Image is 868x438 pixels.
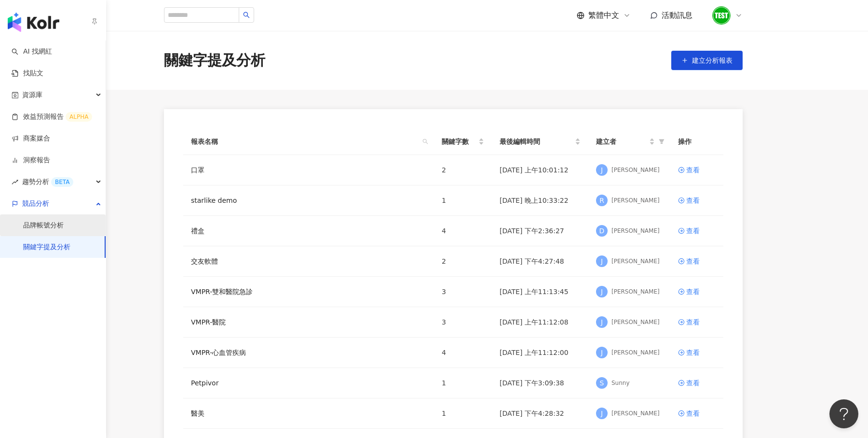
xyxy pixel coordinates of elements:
[51,177,73,187] div: BETA
[611,257,660,266] div: [PERSON_NAME]
[191,165,204,175] a: 口罩
[659,139,665,144] span: filter
[434,398,492,429] td: 1
[678,165,716,175] a: 查看
[611,288,660,296] div: [PERSON_NAME]
[588,128,670,155] th: 建立者
[678,347,716,358] a: 查看
[678,317,716,327] a: 查看
[611,318,660,326] div: [PERSON_NAME]
[191,347,246,358] a: VMPR-心血管疾病
[611,349,660,357] div: [PERSON_NAME]
[191,378,218,388] a: Petpivor
[434,246,492,277] td: 2
[611,410,660,418] div: [PERSON_NAME]
[829,399,858,428] iframe: Help Scout Beacon - Open
[686,165,700,175] div: 查看
[692,57,732,64] span: 建立分析報表
[243,12,250,18] span: search
[678,286,716,297] a: 查看
[686,256,700,267] div: 查看
[600,378,604,388] span: S
[191,226,204,236] a: 禮盒
[492,277,588,307] td: [DATE] 上午11:13:45
[23,221,64,230] a: 品牌帳號分析
[22,193,49,214] span: 競品分析
[434,307,492,338] td: 3
[500,136,573,147] span: 最後編輯時間
[492,155,588,185] td: [DATE] 上午10:01:12
[492,246,588,277] td: [DATE] 下午4:27:48
[670,128,723,155] th: 操作
[492,398,588,429] td: [DATE] 下午4:28:32
[678,378,716,388] a: 查看
[588,10,619,21] span: 繁體中文
[12,112,92,122] a: 效益預測報告ALPHA
[420,134,430,149] span: search
[611,166,660,174] div: [PERSON_NAME]
[678,195,716,206] a: 查看
[601,256,603,267] span: J
[434,338,492,368] td: 4
[678,226,716,236] a: 查看
[596,136,647,147] span: 建立者
[662,11,692,20] span: 活動訊息
[686,408,700,419] div: 查看
[12,155,50,165] a: 洞察報告
[492,338,588,368] td: [DATE] 上午11:12:00
[601,165,603,175] span: J
[434,277,492,307] td: 3
[492,128,588,155] th: 最後編輯時間
[434,128,492,155] th: 關鍵字數
[492,307,588,338] td: [DATE] 上午11:12:08
[686,317,700,327] div: 查看
[434,185,492,216] td: 1
[686,195,700,206] div: 查看
[599,195,604,206] span: R
[671,51,743,70] button: 建立分析報表
[22,171,73,193] span: 趨勢分析
[8,13,59,32] img: logo
[12,69,43,78] a: 找貼文
[191,408,204,419] a: 醫美
[712,6,731,25] img: unnamed.png
[442,136,476,147] span: 關鍵字數
[492,216,588,246] td: [DATE] 下午2:36:27
[434,155,492,185] td: 2
[191,256,218,267] a: 交友軟體
[657,134,666,149] span: filter
[12,47,52,57] a: searchAI 找網紅
[611,227,660,235] div: [PERSON_NAME]
[611,379,630,387] div: Sunny
[22,84,42,106] span: 資源庫
[12,134,50,143] a: 商案媒合
[434,216,492,246] td: 4
[599,226,605,236] span: D
[164,50,265,71] div: 關鍵字提及分析
[678,256,716,267] a: 查看
[686,286,700,297] div: 查看
[686,378,700,388] div: 查看
[601,347,603,358] span: J
[422,139,428,144] span: search
[492,185,588,216] td: [DATE] 晚上10:33:22
[191,195,237,206] a: starlike demo
[601,408,603,419] span: J
[492,368,588,398] td: [DATE] 下午3:09:38
[678,408,716,419] a: 查看
[12,179,18,185] span: rise
[434,368,492,398] td: 1
[601,286,603,297] span: J
[191,317,226,327] a: VMPR-醫院
[686,347,700,358] div: 查看
[686,226,700,236] div: 查看
[611,197,660,205] div: [PERSON_NAME]
[191,286,253,297] a: VMPR-雙和醫院急診
[601,317,603,327] span: J
[23,242,70,252] a: 關鍵字提及分析
[191,136,419,147] span: 報表名稱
